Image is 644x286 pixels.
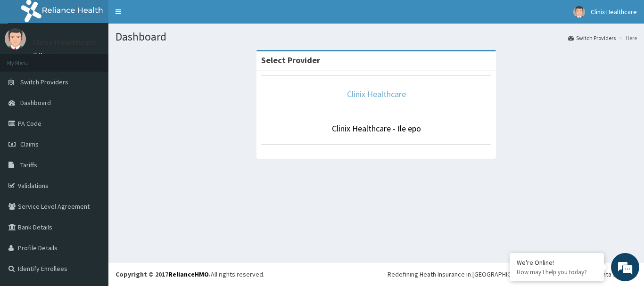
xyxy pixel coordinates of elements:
a: Clinix Healthcare [347,89,406,99]
li: Here [617,34,637,42]
span: Dashboard [20,98,51,107]
span: Switch Providers [20,78,68,86]
strong: Select Provider [261,55,320,65]
span: Tariffs [20,161,37,169]
img: User Image [5,28,26,49]
p: Clinix Healthcare [33,38,96,47]
div: Redefining Heath Insurance in [GEOGRAPHIC_DATA] using Telemedicine and Data Science! [388,270,637,279]
a: Switch Providers [568,34,616,42]
a: Clinix Healthcare - Ile epo [332,123,421,134]
strong: Copyright © 2017 . [116,270,211,278]
img: User Image [573,6,585,18]
span: Claims [20,140,39,148]
span: Clinix Healthcare [591,8,637,16]
footer: All rights reserved. [108,262,644,286]
a: Online [33,51,56,58]
a: RelianceHMO [168,270,209,278]
h1: Dashboard [116,31,637,43]
div: We're Online! [517,258,597,267]
p: How may I help you today? [517,268,597,276]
